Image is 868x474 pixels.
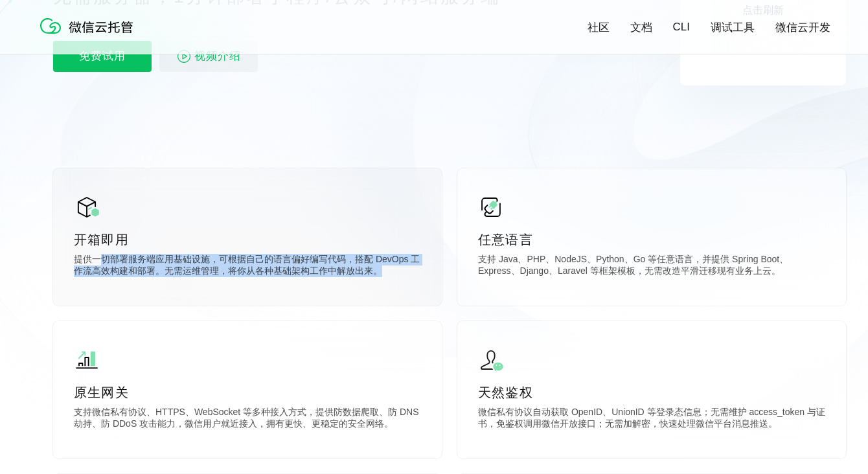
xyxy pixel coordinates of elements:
p: 开箱即用 [74,231,421,249]
span: 视频介绍 [194,41,241,72]
p: 原生网关 [74,383,421,401]
p: 支持微信私有协议、HTTPS、WebSocket 等多种接入方式，提供防数据爬取、防 DNS 劫持、防 DDoS 攻击能力，微信用户就近接入，拥有更快、更稳定的安全网络。 [74,407,421,433]
p: 任意语言 [478,231,825,249]
p: 天然鉴权 [478,383,825,401]
img: video_play.svg [176,49,192,64]
a: 微信云托管 [38,30,141,41]
p: 免费试用 [53,41,152,72]
img: 微信云托管 [38,13,141,39]
a: CLI [673,21,690,34]
p: 提供一切部署服务端应用基础设施，可根据自己的语言偏好编写代码，搭配 DevOps 工作流高效构建和部署。无需运维管理，将你从各种基础架构工作中解放出来。 [74,254,421,280]
p: 支持 Java、PHP、NodeJS、Python、Go 等任意语言，并提供 Spring Boot、Express、Django、Laravel 等框架模板，无需改造平滑迁移现有业务上云。 [478,254,825,280]
p: 微信私有协议自动获取 OpenID、UnionID 等登录态信息；无需维护 access_token 与证书，免鉴权调用微信开放接口；无需加解密，快速处理微信平台消息推送。 [478,407,825,433]
a: 社区 [588,20,610,35]
a: 调试工具 [711,20,755,35]
a: 文档 [630,20,652,35]
a: 微信云开发 [775,20,830,35]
